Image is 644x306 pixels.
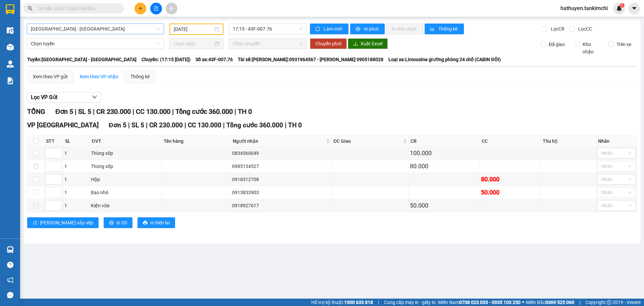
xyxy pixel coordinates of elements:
[607,300,611,305] span: copyright
[27,57,137,62] b: Tuyến: [GEOGRAPHIC_DATA] - [GEOGRAPHIC_DATA]
[356,27,361,32] span: printer
[384,299,436,306] span: Cung cấp máy in - giấy in:
[234,107,236,116] span: |
[143,220,148,226] span: printer
[33,73,67,80] div: Xem theo VP gửi
[174,26,213,33] input: 14/05/2025
[324,25,343,33] span: Làm mới
[27,92,101,103] button: Lọc VP Gửi
[459,300,521,305] strong: 0708 023 035 - 0935 103 250
[410,148,479,158] div: 100.000
[91,149,161,157] div: Thùng xốp
[172,107,174,116] span: |
[333,137,402,145] span: ĐC Giao
[344,300,373,305] strong: 1900 633 818
[364,25,379,33] span: In phơi
[350,24,385,34] button: printerIn phơi
[631,5,637,11] span: caret-down
[628,3,640,14] button: caret-down
[226,121,283,129] span: Tổng cước 360.000
[545,300,574,305] strong: 0369 525 060
[438,299,521,306] span: Miền Nam
[430,27,436,32] span: bar-chart
[132,107,134,116] span: |
[480,136,541,147] th: CC
[138,217,175,228] button: printerIn biên lai
[378,299,379,306] span: |
[162,136,231,147] th: Tên hàng
[64,176,89,183] div: 1
[353,41,358,47] span: download
[348,38,388,49] button: downloadXuất Excel
[315,27,321,32] span: sync
[541,136,596,147] th: Thu hộ
[27,107,45,116] span: TỔNG
[63,136,90,147] th: SL
[310,38,347,49] button: Chuyển phơi
[232,202,330,209] div: 0918927617
[7,246,14,253] img: warehouse-icon
[481,175,540,184] div: 80.000
[409,136,480,147] th: CR
[173,40,213,47] input: Chọn ngày
[91,163,161,170] div: Thùng xốp
[232,149,330,157] div: 0834560049
[64,163,89,170] div: 1
[150,3,162,14] button: file-add
[616,5,622,11] img: icon-new-feature
[438,25,459,33] span: Thống kê
[388,56,501,63] span: Loại xe: Limousine giường phòng 24 chỗ (CABIN ĐÔI)
[310,24,348,34] button: syncLàm mới
[28,6,33,11] span: search
[149,121,183,129] span: CR 230.000
[64,202,89,209] div: 1
[7,292,13,298] span: message
[92,94,97,100] span: down
[522,301,524,304] span: ⚪️
[150,219,170,226] span: In biên lai
[7,277,13,283] span: notification
[40,219,93,226] span: [PERSON_NAME] sắp xếp
[238,56,383,63] span: Tài xế: [PERSON_NAME]:0931964567 - [PERSON_NAME] 0905188028
[166,3,177,14] button: aim
[233,137,325,145] span: Người nhận
[138,6,143,11] span: plus
[311,299,373,306] span: Hỗ trợ kỹ thuật:
[7,262,13,268] span: question-circle
[37,5,116,12] input: Tìm tên, số ĐT hoặc mã đơn
[598,137,635,145] div: Nhãn
[109,121,126,129] span: Đơn 5
[410,201,479,210] div: 50.000
[27,217,99,228] button: sort-ascending[PERSON_NAME] sắp xếp
[78,107,91,116] span: SL 5
[223,121,225,129] span: |
[75,107,76,116] span: |
[425,24,464,34] button: bar-chartThống kê
[31,24,160,34] span: Đà Nẵng - Đà Lạt
[93,107,95,116] span: |
[621,3,623,8] span: 1
[175,107,233,116] span: Tổng cước 360.000
[555,4,613,12] span: hathuyen.tankimchi
[579,299,580,306] span: |
[548,25,566,33] span: Lọc CR
[620,3,625,8] sup: 1
[184,121,186,129] span: |
[55,107,73,116] span: Đơn 5
[7,60,14,68] img: warehouse-icon
[104,217,132,228] button: printerIn DS
[232,176,330,183] div: 0918312708
[233,24,303,34] span: 17:15 - 43F-007.76
[31,93,57,101] span: Lọc VP Gửi
[238,107,252,116] span: TH 0
[7,27,14,34] img: warehouse-icon
[614,41,634,48] span: Trên xe
[91,189,161,196] div: Bao nhỏ
[188,121,221,129] span: CC 130.000
[232,189,330,196] div: 0913833903
[233,39,303,49] span: Chọn chuyến
[481,188,540,197] div: 50.000
[130,73,150,80] div: Thống kê
[526,299,574,306] span: Miền Bắc
[44,136,63,147] th: STT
